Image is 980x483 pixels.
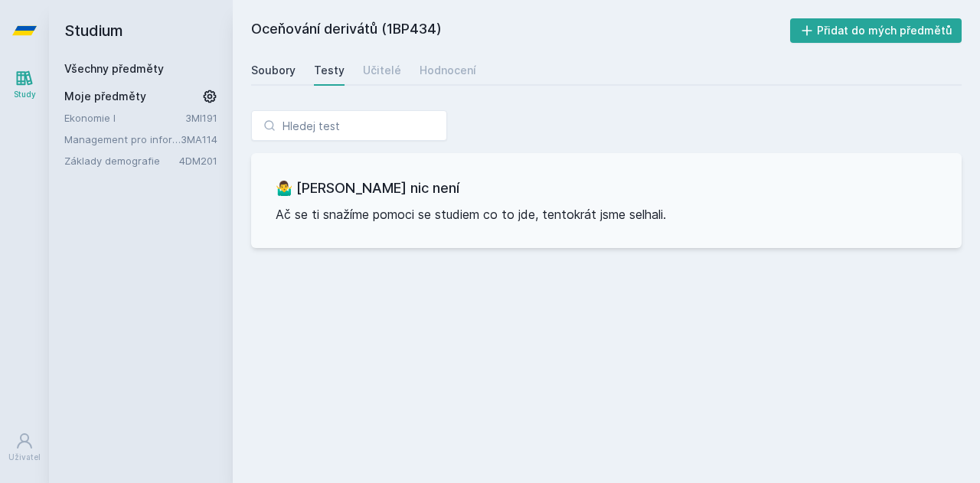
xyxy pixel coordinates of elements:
input: Hledej test [251,110,447,141]
a: 4DM201 [179,155,217,167]
div: Testy [314,63,345,78]
a: Hodnocení [420,55,476,86]
div: Hodnocení [420,63,476,78]
a: 3MI191 [185,112,217,124]
p: Ač se ti snažíme pomoci se studiem co to jde, tentokrát jsme selhali. [276,205,937,224]
span: Moje předměty [64,89,146,104]
a: Všechny předměty [64,62,164,75]
div: Učitelé [363,63,401,78]
div: Study [14,89,36,100]
a: Study [3,61,46,108]
div: Soubory [251,63,296,78]
a: Základy demografie [64,153,179,168]
a: Uživatel [3,424,46,471]
a: 3MA114 [181,133,217,145]
a: Učitelé [363,55,401,86]
div: Uživatel [8,452,41,463]
h3: 🤷‍♂️ [PERSON_NAME] nic není [276,178,937,199]
button: Přidat do mých předmětů [790,18,962,43]
a: Management pro informatiky a statistiky [64,132,181,147]
a: Testy [314,55,345,86]
a: Ekonomie I [64,110,185,126]
a: Soubory [251,55,296,86]
h2: Oceňování derivátů (1BP434) [251,18,790,43]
